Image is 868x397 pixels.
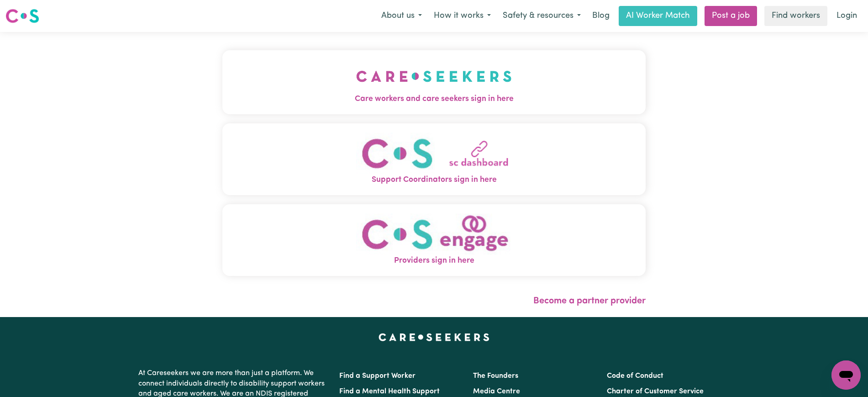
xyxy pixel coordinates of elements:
button: Safety & resources [497,6,587,26]
a: Login [831,6,863,26]
iframe: Button to launch messaging window [831,360,861,390]
button: About us [375,6,428,26]
a: Find workers [764,6,827,26]
span: Providers sign in here [222,255,646,267]
a: Charter of Customer Service [607,388,704,395]
button: Providers sign in here [222,204,646,276]
button: How it works [428,6,497,26]
a: Careseekers home page [379,333,489,341]
a: Post a job [705,6,757,26]
a: Blog [587,6,615,26]
a: Find a Support Worker [339,372,416,380]
span: Care workers and care seekers sign in here [222,93,646,105]
a: Careseekers logo [5,5,39,26]
button: Care workers and care seekers sign in here [222,50,646,114]
a: Media Centre [473,388,520,395]
a: The Founders [473,372,518,380]
button: Support Coordinators sign in here [222,123,646,195]
a: Code of Conduct [607,372,663,380]
a: AI Worker Match [619,6,697,26]
span: Support Coordinators sign in here [222,174,646,186]
img: Careseekers logo [5,8,39,24]
a: Become a partner provider [533,296,646,306]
